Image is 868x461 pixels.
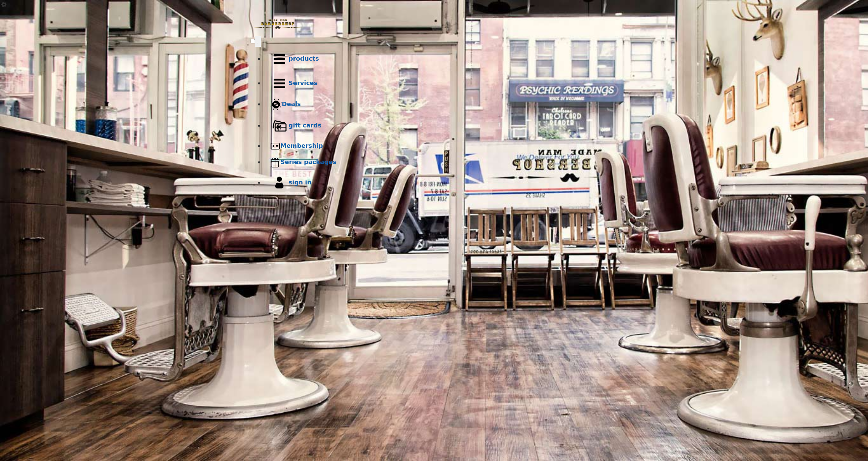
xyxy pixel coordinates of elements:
b: Deals [282,100,301,107]
img: Membership [270,141,280,151]
button: menu toggle [255,36,261,47]
img: Services [270,74,289,93]
img: Series packages [270,157,280,167]
a: MembershipMembership [264,138,617,154]
b: Series packages [280,158,336,165]
img: Products [270,50,289,68]
a: ServicesServices [264,71,617,96]
b: Services [289,79,318,86]
img: Made Man Barbershop logo [251,13,305,35]
a: Gift cardsgift cards [264,114,617,138]
a: sign insign in [264,171,617,195]
span: . [257,38,259,45]
input: menu toggle [251,39,255,43]
b: products [289,55,319,62]
a: Productsproducts [264,47,617,71]
a: DealsDeals [264,96,617,114]
b: sign in [289,179,312,186]
a: Series packagesSeries packages [264,154,617,171]
b: gift cards [289,122,321,129]
b: Membership [280,142,323,149]
img: Deals [270,99,282,111]
img: Gift cards [270,117,289,135]
img: sign in [270,174,289,192]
